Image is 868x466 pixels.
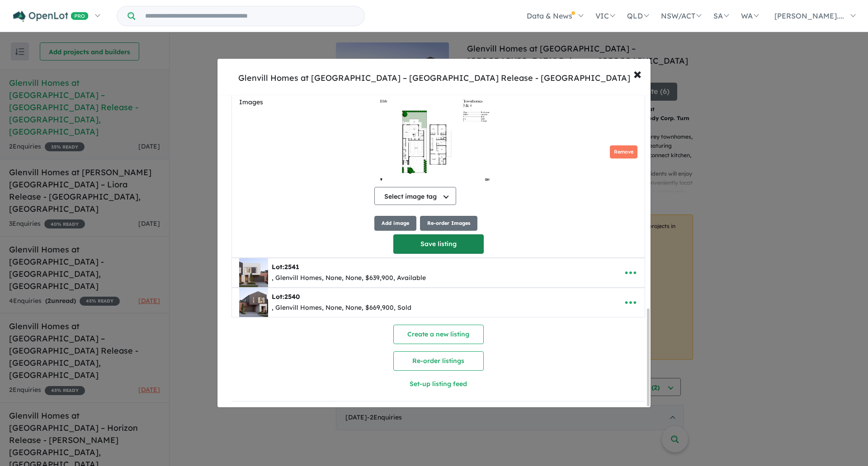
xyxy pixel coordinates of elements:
button: Re-order Images [420,216,477,231]
button: Create a new listing [393,325,484,344]
button: Add image [374,216,416,231]
span: 2541 [284,263,299,271]
label: Images [239,97,371,108]
img: Glenvill Homes at Rathdowne Estate – Holloway Release - Wollert - Lot 2542 [374,95,495,185]
b: Lot: [272,263,299,271]
b: Lot: [272,293,300,301]
span: × [633,64,642,83]
div: , Glenvill Homes, None, None, $669,900, Sold [272,303,411,313]
div: , Glenvill Homes, None, None, $639,900, Available [272,273,426,284]
input: Try estate name, suburb, builder or developer [137,6,363,26]
img: Glenvill%20Homes%20at%20Rathdowne%20Estate%20---%20Holloway%20Release%20-%20Wollert%20-%20Lot%202... [239,288,268,317]
span: [PERSON_NAME].... [774,11,844,20]
button: Select image tag [374,187,456,205]
span: 2540 [284,293,300,301]
button: Remove [610,145,637,158]
button: Set-up listing feed [335,374,542,394]
div: Glenvill Homes at [GEOGRAPHIC_DATA] – [GEOGRAPHIC_DATA] Release - [GEOGRAPHIC_DATA] [238,72,630,84]
img: Openlot PRO Logo White [13,11,89,22]
img: Glenvill%20Homes%20at%20Rathdowne%20Estate%20---%20Holloway%20Release%20-%20Wollert%20-%20Lot%202... [239,258,268,287]
button: Save listing [393,234,484,254]
button: Re-order listings [393,351,484,371]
